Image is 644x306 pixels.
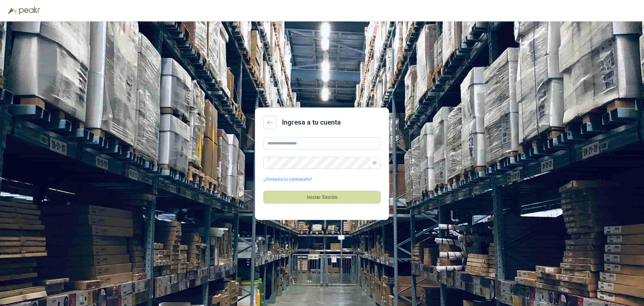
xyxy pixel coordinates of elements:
img: Logo [8,7,17,14]
a: ¿Olvidaste tu contraseña? [263,176,312,183]
img: Peakr [19,7,40,15]
span: eye-invisible [373,161,377,165]
h2: Ingresa a tu cuenta [282,117,341,128]
button: Iniciar Sesión [263,191,381,204]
